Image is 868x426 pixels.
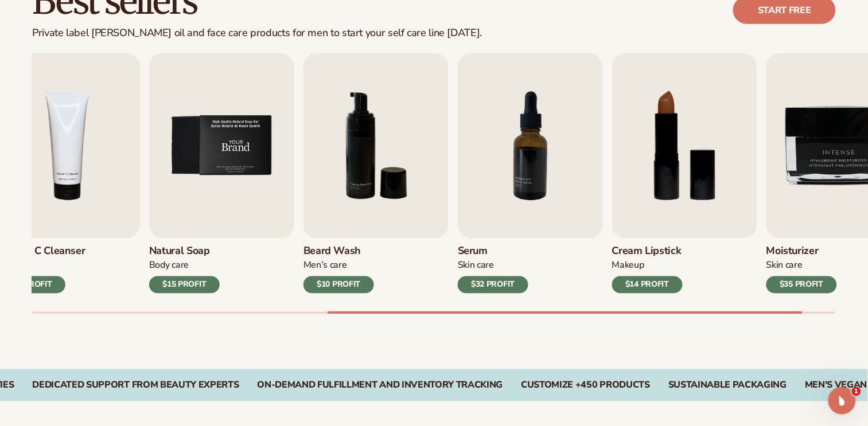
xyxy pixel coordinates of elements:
[149,260,220,272] div: Body Care
[766,276,837,294] div: $35 PROFIT
[32,27,482,40] div: Private label [PERSON_NAME] oil and face care products for men to start your self care line [DATE].
[458,260,528,272] div: Skin Care
[303,245,374,258] h3: Beard Wash
[458,276,528,294] div: $32 PROFIT
[521,380,650,391] div: CUSTOMIZE +450 PRODUCTS
[612,245,683,258] h3: Cream Lipstick
[852,387,861,396] span: 1
[149,276,220,294] div: $15 PROFIT
[258,380,503,391] div: On-Demand Fulfillment and Inventory Tracking
[458,245,528,258] h3: Serum
[612,53,757,294] a: 8 / 9
[766,245,837,258] h3: Moisturizer
[303,260,374,272] div: Men’s Care
[303,276,374,294] div: $10 PROFIT
[612,276,683,294] div: $14 PROFIT
[149,245,220,258] h3: Natural Soap
[828,387,856,415] iframe: Intercom live chat
[149,53,294,239] img: Shopify Image 9
[303,53,449,294] a: 6 / 9
[612,260,683,272] div: Makeup
[32,380,239,391] div: Dedicated Support From Beauty Experts
[149,53,294,294] a: 5 / 9
[458,53,603,294] a: 7 / 9
[766,260,837,272] div: Skin Care
[668,380,787,391] div: SUSTAINABLE PACKAGING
